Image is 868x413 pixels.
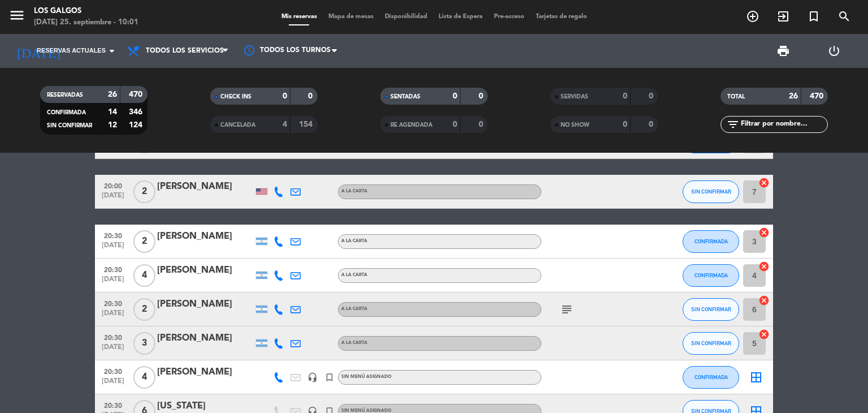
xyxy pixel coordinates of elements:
input: Filtrar por nombre... [740,118,827,131]
strong: 470 [810,92,826,100]
i: cancel [758,177,770,188]
button: SIN CONFIRMAR [683,180,739,203]
span: SIN CONFIRMAR [47,123,92,128]
i: turned_in_not [324,372,335,382]
span: CONFIRMADA [695,374,728,380]
div: [PERSON_NAME] [157,297,253,312]
i: cancel [758,261,770,272]
span: NO SHOW [561,122,589,128]
div: [PERSON_NAME] [157,179,253,194]
span: Pre-acceso [488,14,530,20]
strong: 26 [789,92,798,100]
button: menu [8,7,25,28]
span: 20:30 [99,263,127,276]
span: CANCELADA [220,122,255,128]
strong: 0 [453,121,457,128]
span: 20:00 [99,179,127,192]
i: [DATE] [8,38,68,63]
span: Sin menú asignado [341,375,392,379]
button: CONFIRMADA [683,264,739,287]
span: SERVIDAS [561,94,588,100]
span: 20:30 [99,330,127,343]
strong: 0 [623,121,627,128]
strong: 26 [108,91,117,98]
span: CONFIRMADA [695,272,728,278]
span: 2 [133,298,155,321]
button: SIN CONFIRMAR [683,298,739,321]
div: LOG OUT [809,34,860,68]
span: CONFIRMADA [47,110,86,115]
span: A LA CARTA [341,239,367,243]
span: SIN CONFIRMAR [691,340,731,346]
span: 20:30 [99,398,127,411]
span: print [776,44,790,58]
span: TOTAL [727,94,745,100]
span: [DATE] [99,192,127,205]
span: A LA CARTA [341,189,367,193]
i: cancel [758,227,770,238]
strong: 0 [283,92,287,100]
button: CONFIRMADA [683,230,739,253]
strong: 0 [623,92,627,100]
button: CONFIRMADA [683,366,739,389]
span: [DATE] [99,276,127,289]
span: 2 [133,230,155,253]
span: Todos los servicios [146,47,224,55]
i: arrow_drop_down [105,44,119,58]
span: Mis reservas [276,14,323,20]
div: [PERSON_NAME] [157,263,253,278]
div: Los Galgos [34,6,138,17]
span: A LA CARTA [341,341,367,345]
span: [DATE] [99,343,127,356]
span: 20:30 [99,364,127,377]
div: [PERSON_NAME] [157,229,253,244]
span: Tarjetas de regalo [530,14,593,20]
strong: 14 [108,108,117,116]
div: [PERSON_NAME] [157,365,253,380]
span: CONFIRMADA [695,238,728,244]
strong: 4 [283,121,287,128]
span: RESERVADAS [47,92,83,98]
strong: 0 [649,121,656,128]
span: Mapa de mesas [323,14,379,20]
strong: 12 [108,121,117,129]
span: SENTADAS [390,94,420,100]
strong: 0 [479,92,485,100]
i: add_circle_outline [746,10,759,23]
i: turned_in_not [807,10,821,23]
strong: 0 [649,92,656,100]
span: SIN CONFIRMAR [691,306,731,312]
i: menu [8,7,25,24]
span: Disponibilidad [379,14,433,20]
i: headset_mic [307,372,318,382]
strong: 124 [129,121,145,129]
strong: 0 [453,92,457,100]
i: border_all [749,371,763,384]
strong: 0 [479,121,485,128]
button: SIN CONFIRMAR [683,332,739,355]
div: [PERSON_NAME] [157,331,253,346]
span: Reservas actuales [37,46,106,56]
span: A LA CARTA [341,273,367,277]
strong: 0 [308,92,315,100]
span: Sin menú asignado [341,408,392,413]
span: SIN CONFIRMAR [691,188,731,195]
i: cancel [758,329,770,340]
span: Lista de Espera [433,14,488,20]
span: A LA CARTA [341,307,367,311]
span: 4 [133,264,155,287]
strong: 470 [129,91,145,98]
i: subject [560,303,574,316]
span: 3 [133,332,155,355]
strong: 154 [299,121,315,128]
span: 20:30 [99,296,127,309]
i: filter_list [726,118,740,131]
span: RE AGENDADA [390,122,432,128]
i: exit_to_app [776,10,790,23]
i: search [837,10,851,23]
i: cancel [758,295,770,306]
span: 4 [133,366,155,389]
strong: 346 [129,108,145,116]
div: [DATE] 25. septiembre - 10:01 [34,17,138,28]
span: [DATE] [99,242,127,255]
